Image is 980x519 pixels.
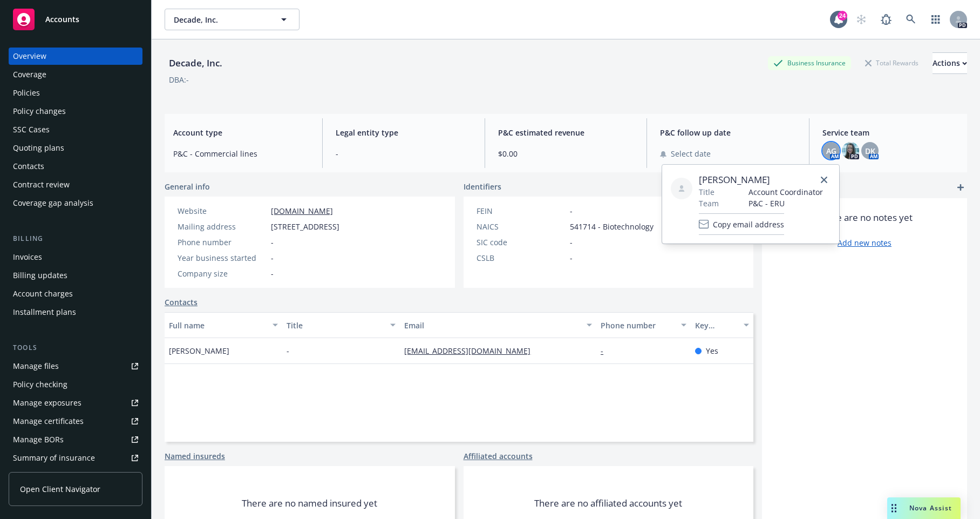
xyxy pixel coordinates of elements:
div: Installment plans [13,304,76,321]
div: Billing [9,233,142,244]
a: Billing updates [9,267,142,284]
div: Website [178,205,267,217]
div: DBA: - [169,74,189,85]
span: - [336,148,472,159]
a: [EMAIL_ADDRESS][DOMAIN_NAME] [404,346,539,356]
span: There are no named insured yet [242,497,377,510]
button: Email [400,312,596,338]
a: Policies [9,84,142,102]
div: CSLB [477,252,566,264]
span: Open Client Navigator [20,483,100,495]
button: Phone number [596,312,691,338]
span: [STREET_ADDRESS] [271,221,339,232]
a: Named insureds [165,450,225,462]
div: Account charges [13,285,73,302]
div: Company size [178,268,267,279]
a: Manage files [9,358,142,375]
div: Coverage gap analysis [13,194,93,212]
div: Manage BORs [13,431,64,448]
a: Add new notes [838,237,891,248]
div: SIC code [477,237,566,248]
div: SSC Cases [13,121,50,138]
div: Key contact [695,320,737,331]
div: Title [287,320,384,331]
div: Policies [13,84,40,102]
span: - [271,268,274,279]
div: Quoting plans [13,139,64,157]
div: Email [404,320,580,331]
div: Tools [9,342,142,353]
div: Phone number [601,320,675,331]
button: Copy email address [699,213,784,235]
span: DK [865,145,875,157]
div: Manage certificates [13,413,84,430]
span: There are no affiliated accounts yet [534,497,682,510]
span: Account type [173,127,309,138]
div: Coverage [13,66,46,83]
a: Coverage [9,66,142,83]
a: Policy changes [9,103,142,120]
a: [DOMAIN_NAME] [271,206,333,216]
img: photo [842,142,859,159]
span: - [271,237,274,248]
a: Quoting plans [9,139,142,157]
a: Manage BORs [9,431,142,448]
span: P&C follow up date [660,127,796,138]
button: Full name [165,312,282,338]
a: Manage exposures [9,394,142,412]
a: Report a Bug [875,9,897,30]
a: Contacts [9,158,142,175]
div: Policy changes [13,103,66,120]
div: Contract review [13,176,70,193]
button: Title [282,312,400,338]
div: FEIN [477,205,566,217]
div: Billing updates [13,267,67,284]
a: Switch app [925,9,947,30]
a: Overview [9,48,142,65]
a: Affiliated accounts [464,450,533,462]
div: Contacts [13,158,44,175]
span: General info [165,181,210,192]
span: - [570,205,573,217]
div: Business Insurance [768,56,851,70]
span: Legal entity type [336,127,472,138]
span: P&C estimated revenue [498,127,634,138]
div: Decade, Inc. [165,56,227,70]
div: Year business started [178,252,267,264]
a: Manage certificates [9,413,142,430]
a: Summary of insurance [9,449,142,467]
div: Phone number [178,237,267,248]
span: Copy email address [713,219,784,230]
div: Summary of insurance [13,449,95,467]
button: Decade, Inc. [165,9,300,30]
div: Total Rewards [860,56,924,70]
span: There are no notes yet [817,211,913,224]
a: close [818,173,831,186]
div: Manage exposures [13,394,81,412]
a: Invoices [9,248,142,266]
div: Invoices [13,248,42,266]
span: Service team [822,127,958,138]
span: P&C - ERU [748,198,823,209]
span: Nova Assist [909,503,952,513]
span: - [287,345,289,356]
div: NAICS [477,221,566,232]
button: Actions [933,52,967,74]
div: 24 [838,11,847,21]
div: Actions [933,53,967,73]
button: Key contact [691,312,753,338]
span: Identifiers [464,181,501,192]
span: Title [699,186,714,198]
span: Team [699,198,719,209]
span: - [271,252,274,264]
a: Coverage gap analysis [9,194,142,212]
span: 541714 - Biotechnology [570,221,654,232]
span: Accounts [45,15,79,24]
button: Nova Assist [887,497,961,519]
a: Account charges [9,285,142,302]
a: - [601,346,612,356]
a: Contacts [165,296,198,308]
div: Full name [169,320,266,331]
a: Start snowing [850,9,872,30]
